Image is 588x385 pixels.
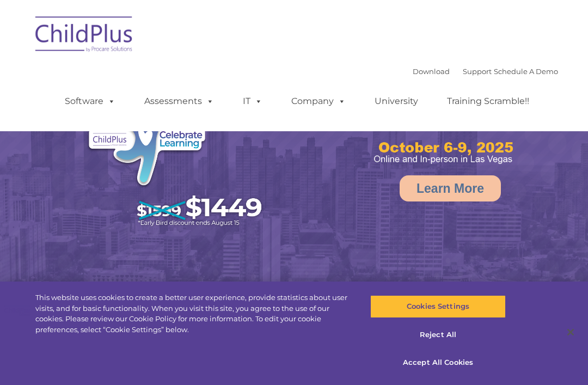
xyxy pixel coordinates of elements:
[133,90,225,112] a: Assessments
[413,67,450,76] a: Download
[463,67,492,76] a: Support
[370,351,505,374] button: Accept All Cookies
[35,292,353,335] div: This website uses cookies to create a better user experience, provide statistics about user visit...
[559,320,583,344] button: Close
[413,67,558,76] font: |
[370,323,505,346] button: Reject All
[400,175,501,201] a: Learn More
[494,67,558,76] a: Schedule A Demo
[54,90,126,112] a: Software
[232,90,273,112] a: IT
[370,295,505,318] button: Cookies Settings
[436,90,540,112] a: Training Scramble!!
[280,90,357,112] a: Company
[30,9,139,63] img: ChildPlus by Procare Solutions
[364,90,429,112] a: University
